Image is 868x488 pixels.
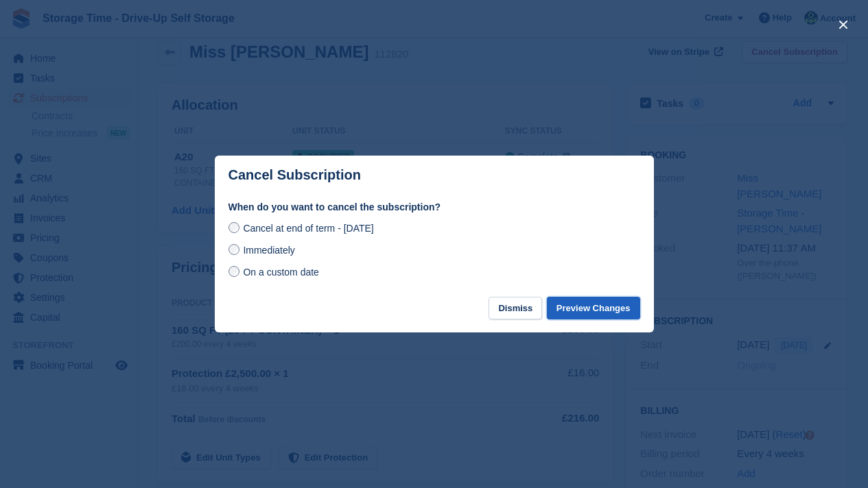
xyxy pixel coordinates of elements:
[228,200,640,215] label: When do you want to cancel the subscription?
[228,222,239,233] input: Cancel at end of term - [DATE]
[489,297,542,319] button: Dismiss
[832,14,854,36] button: close
[228,167,361,183] p: Cancel Subscription
[243,223,373,234] span: Cancel at end of term - [DATE]
[243,245,294,256] span: Immediately
[228,244,239,255] input: Immediately
[547,297,640,319] button: Preview Changes
[243,267,319,278] span: On a custom date
[228,266,239,277] input: On a custom date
